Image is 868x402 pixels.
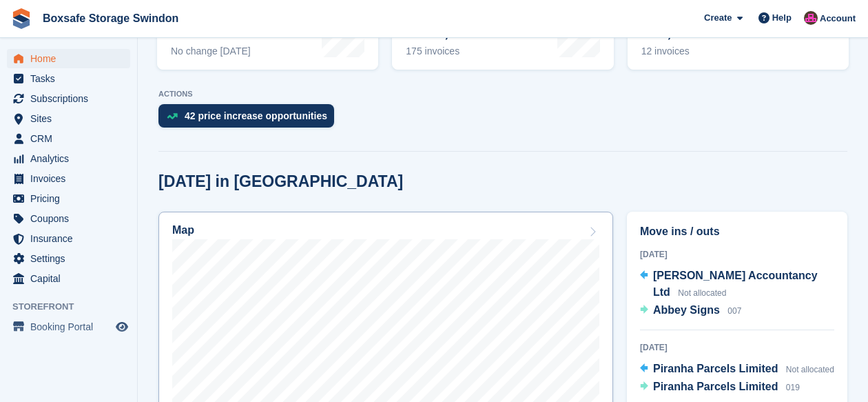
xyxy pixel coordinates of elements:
[30,49,113,68] span: Home
[185,110,327,121] div: 42 price increase opportunities
[30,249,113,268] span: Settings
[30,269,113,288] span: Capital
[678,288,726,298] span: Not allocated
[11,8,32,29] img: stora-icon-8386f47178a22dfd0bd8f6a31ec36ba5ce8667c1dd55bd0f319d3a0aa187defe.svg
[158,104,341,134] a: 42 price increase opportunities
[7,317,130,336] a: menu
[7,109,130,128] a: menu
[820,12,856,26] span: Account
[7,189,130,208] a: menu
[653,381,778,392] span: Piranha Parcels Limited
[7,149,130,168] a: menu
[37,7,184,30] a: Boxsafe Storage Swindon
[640,361,834,379] a: Piranha Parcels Limited Not allocated
[158,172,403,191] h2: [DATE] in [GEOGRAPHIC_DATA]
[406,46,517,57] div: 175 invoices
[640,248,834,261] div: [DATE]
[30,109,113,128] span: Sites
[7,129,130,148] a: menu
[30,229,113,248] span: Insurance
[653,363,778,374] span: Piranha Parcels Limited
[653,270,818,298] span: [PERSON_NAME] Accountancy Ltd
[804,11,818,25] img: Philip Matthews
[772,11,792,25] span: Help
[30,169,113,188] span: Invoices
[704,11,732,25] span: Create
[641,46,741,57] div: 12 invoices
[653,304,720,316] span: Abbey Signs
[640,223,834,240] h2: Move ins / outs
[12,300,137,314] span: Storefront
[640,268,834,302] a: [PERSON_NAME] Accountancy Ltd Not allocated
[30,129,113,148] span: CRM
[786,365,834,374] span: Not allocated
[727,306,741,316] span: 007
[171,46,251,57] div: No change [DATE]
[172,224,194,237] h2: Map
[7,209,130,228] a: menu
[30,189,113,208] span: Pricing
[7,269,130,288] a: menu
[167,113,178,119] img: price_increase_opportunities-93ffe204e8149a01c8c9dc8f82e8f89637d9d84a8eef4429ea346261dce0b2c0.svg
[7,49,130,68] a: menu
[7,69,130,88] a: menu
[7,169,130,188] a: menu
[30,317,113,336] span: Booking Portal
[7,229,130,248] a: menu
[158,90,847,99] p: ACTIONS
[30,89,113,108] span: Subscriptions
[30,149,113,168] span: Analytics
[114,319,130,335] a: Preview store
[7,249,130,268] a: menu
[786,383,800,392] span: 019
[640,379,800,396] a: Piranha Parcels Limited 019
[7,89,130,108] a: menu
[30,69,113,88] span: Tasks
[640,302,741,320] a: Abbey Signs 007
[30,209,113,228] span: Coupons
[640,341,834,354] div: [DATE]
